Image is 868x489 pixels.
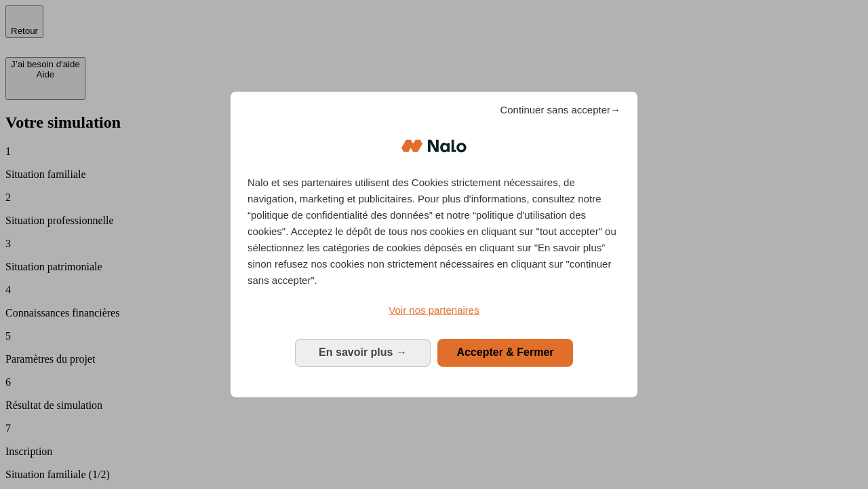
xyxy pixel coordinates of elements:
a: Voir nos partenaires [248,302,620,319]
span: En savoir plus → [319,346,407,358]
span: Continuer sans accepter→ [500,102,620,118]
button: En savoir plus: Configurer vos consentements [295,339,431,366]
p: Nalo et ses partenaires utilisent des Cookies strictement nécessaires, de navigation, marketing e... [248,175,620,289]
button: Accepter & Fermer: Accepter notre traitement des données et fermer [437,339,573,366]
span: Voir nos partenaires [389,304,479,316]
img: Logo [401,126,467,166]
span: Accepter & Fermer [456,346,553,358]
div: Bienvenue chez Nalo Gestion du consentement [231,92,637,397]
